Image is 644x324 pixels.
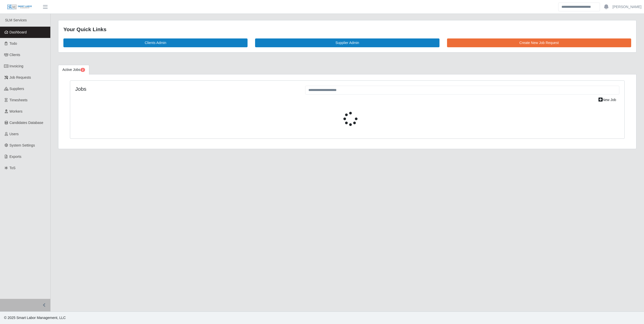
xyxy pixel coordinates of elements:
a: New Job [595,96,619,104]
span: System Settings [10,143,35,147]
h4: Jobs [75,86,298,92]
span: Candidates Database [10,121,44,125]
span: © 2025 Smart Labor Management, LLC [4,316,66,320]
span: Invoicing [10,64,23,68]
span: ToS [10,166,16,170]
span: Users [10,132,19,136]
span: Timesheets [10,98,28,102]
a: [PERSON_NAME] [613,4,641,10]
span: SLM Services [5,18,27,22]
a: Create New Job Request [447,38,631,47]
input: Search [558,3,600,11]
span: Pending Jobs [80,68,85,72]
span: Suppliers [10,87,24,91]
div: Your Quick Links [63,25,631,33]
span: Dashboard [10,30,27,34]
span: Exports [10,155,21,159]
a: Supplier Admin [255,38,439,47]
span: Job Requests [10,75,31,79]
a: Active Jobs [58,65,89,75]
a: Clients Admin [63,38,248,47]
span: Clients [10,53,20,57]
img: SLM Logo [7,4,32,10]
span: Workers [10,109,23,113]
span: Todo [10,41,17,45]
